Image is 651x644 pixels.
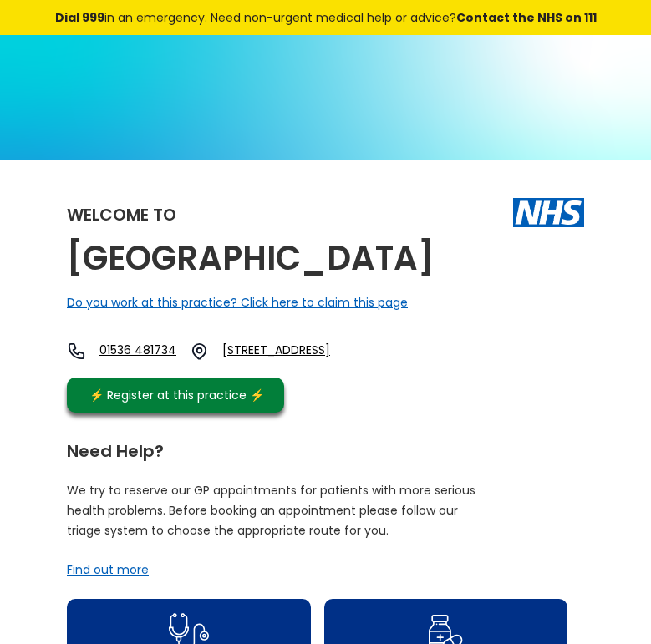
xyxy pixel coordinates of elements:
img: practice location icon [190,342,209,361]
a: Do you work at this practice? Click here to claim this page [67,294,408,311]
a: 01536 481734 [99,342,176,361]
img: The NHS logo [513,198,584,226]
h2: [GEOGRAPHIC_DATA] [67,240,435,277]
a: [STREET_ADDRESS] [222,342,376,361]
div: ⚡️ Register at this practice ⚡️ [80,386,272,404]
div: Welcome to [67,206,176,223]
p: We try to reserve our GP appointments for patients with more serious health problems. Before book... [67,480,476,540]
a: Dial 999 [55,9,104,26]
img: telephone icon [67,342,86,361]
div: in an emergency. Need non-urgent medical help or advice? [30,8,622,27]
div: Need Help? [67,434,567,459]
a: Contact the NHS on 111 [456,9,597,26]
a: Find out more [67,561,149,578]
a: ⚡️ Register at this practice ⚡️ [67,378,284,413]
